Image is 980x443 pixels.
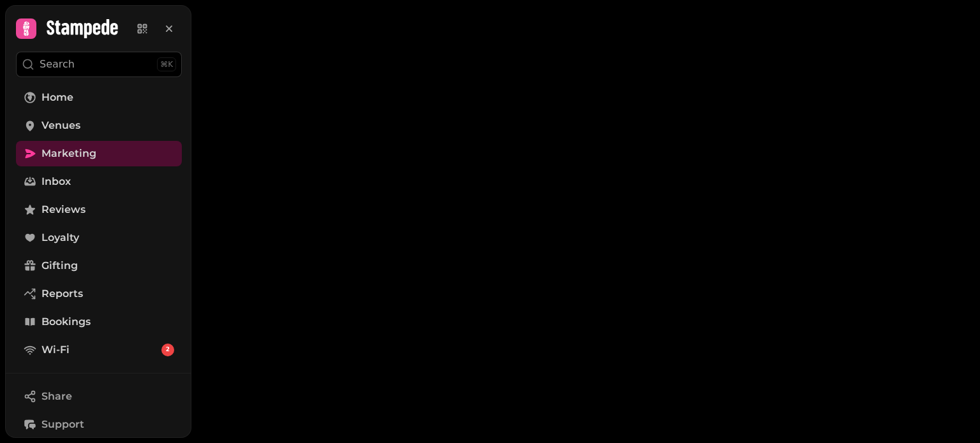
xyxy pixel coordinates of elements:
a: Home [16,85,182,110]
button: Search⌘K [16,52,182,77]
button: Support [16,412,182,437]
a: Bookings [16,309,182,335]
a: Marketing [16,141,182,166]
button: Share [16,384,182,409]
span: Venues [41,118,80,133]
span: Reviews [41,202,85,217]
span: 2 [166,345,170,354]
a: Venues [16,113,182,138]
span: Bookings [41,314,91,330]
a: Reviews [16,197,182,222]
span: Reports [41,286,83,301]
a: Gifting [16,253,182,279]
span: Share [41,389,72,404]
a: Wi-Fi2 [16,337,182,363]
span: Support [41,417,84,432]
span: Loyalty [41,230,79,245]
span: Inbox [41,174,71,189]
span: Marketing [41,146,96,161]
a: Reports [16,281,182,307]
a: Inbox [16,169,182,194]
div: ⌘K [157,57,176,71]
span: Gifting [41,258,78,273]
span: Home [41,90,73,105]
p: Search [40,57,75,72]
span: Wi-Fi [41,342,70,358]
a: Loyalty [16,225,182,251]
